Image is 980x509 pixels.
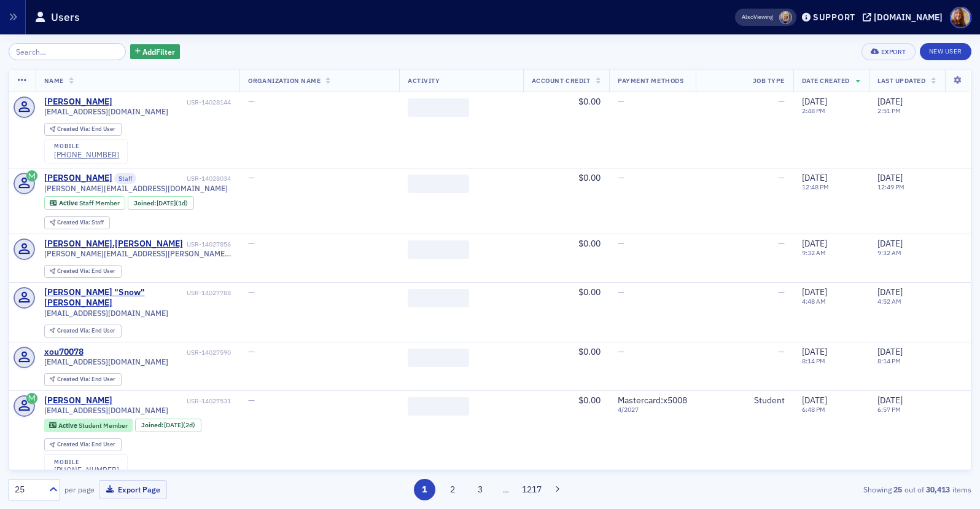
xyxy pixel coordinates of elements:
[742,13,773,22] span: Viewing
[54,459,119,466] div: mobile
[130,44,181,60] button: AddFilter
[59,199,79,207] span: Active
[892,484,904,495] strong: 25
[248,286,255,298] span: —
[44,173,112,184] a: [PERSON_NAME]
[578,286,601,298] span: $0.00
[51,10,80,25] h1: Users
[248,238,255,249] span: —
[877,183,904,191] time: 12:49 PM
[802,286,827,298] span: [DATE]
[659,484,971,495] div: Showing out of items
[408,240,469,259] span: ‌
[877,106,901,115] time: 2:51 PM
[57,267,91,275] span: Created Via :
[44,395,112,406] a: [PERSON_NAME]
[44,239,183,250] div: [PERSON_NAME].[PERSON_NAME]
[802,405,825,414] time: 6:48 PM
[414,479,435,500] button: 1
[187,289,231,297] div: USR-14027788
[618,395,687,406] span: Mastercard : x5008
[408,349,469,367] span: ‌
[877,248,901,257] time: 9:32 AM
[618,96,624,107] span: —
[778,286,785,298] span: —
[44,419,133,432] div: Active: Active: Student Member
[185,240,231,248] div: USR-14027856
[142,46,175,57] span: Add Filter
[139,175,231,183] div: USR-14028034
[44,97,112,108] a: [PERSON_NAME]
[408,175,469,193] span: ‌
[802,248,826,257] time: 9:32 AM
[64,484,95,495] label: per page
[802,106,825,115] time: 2:48 PM
[874,12,943,23] div: [DOMAIN_NAME]
[50,199,119,207] a: Active Staff Member
[57,126,115,133] div: End User
[44,406,168,415] span: [EMAIL_ADDRESS][DOMAIN_NAME]
[57,268,115,275] div: End User
[802,357,825,365] time: 8:14 PM
[861,43,915,60] button: Export
[128,196,194,210] div: Joined: 2025-09-16 00:00:00
[54,465,119,475] a: [PHONE_NUMBER]
[618,76,683,85] span: Payment Methods
[618,286,624,298] span: —
[521,479,543,500] button: 1217
[578,238,601,249] span: $0.00
[44,216,110,229] div: Created Via: Staff
[877,357,901,365] time: 8:14 PM
[753,76,785,85] span: Job Type
[54,150,119,159] div: [PHONE_NUMBER]
[44,184,228,193] span: [PERSON_NAME][EMAIL_ADDRESS][DOMAIN_NAME]
[408,98,469,117] span: ‌
[157,199,176,207] span: [DATE]
[114,173,136,184] span: Staff
[802,183,829,191] time: 12:48 PM
[57,219,104,226] div: Staff
[57,328,115,334] div: End User
[141,421,165,429] span: Joined :
[877,76,925,85] span: Last Updated
[778,172,785,183] span: —
[802,172,827,183] span: [DATE]
[779,11,792,24] span: Alicia Gelinas
[497,484,515,495] span: …
[157,199,188,207] div: (1d)
[441,479,463,500] button: 2
[248,346,255,357] span: —
[135,419,201,432] div: Joined: 2025-09-15 00:00:00
[99,480,167,499] button: Export Page
[57,440,91,448] span: Created Via :
[57,376,115,383] div: End User
[44,287,185,309] div: [PERSON_NAME] "Snow" [PERSON_NAME]
[408,76,440,85] span: Activity
[950,7,971,28] span: Profile
[742,13,753,21] div: Also
[532,76,590,85] span: Account Credit
[57,375,91,383] span: Created Via :
[164,421,195,429] div: (2d)
[578,346,601,357] span: $0.00
[877,346,903,357] span: [DATE]
[618,238,624,249] span: —
[778,96,785,107] span: —
[44,265,122,278] div: Created Via: End User
[578,395,601,406] span: $0.00
[114,98,231,106] div: USR-14028144
[57,326,91,334] span: Created Via :
[881,49,906,55] div: Export
[44,325,122,337] div: Created Via: End User
[164,420,183,429] span: [DATE]
[618,172,624,183] span: —
[802,395,827,406] span: [DATE]
[57,218,91,226] span: Created Via :
[44,347,84,358] a: xou70078
[134,199,157,207] span: Joined :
